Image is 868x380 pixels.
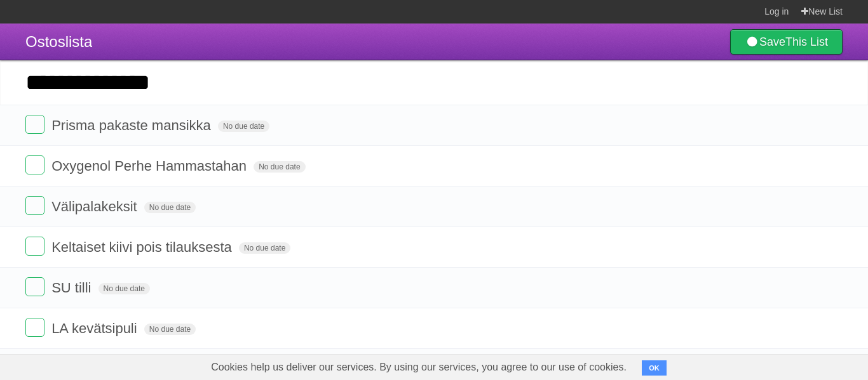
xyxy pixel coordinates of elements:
span: Keltaiset kiivi pois tilauksesta [51,239,235,255]
span: Oxygenol Perhe Hammastahan [51,158,250,174]
span: Prisma pakaste mansikka [51,117,214,133]
span: Ostoslista [25,33,92,50]
button: OK [642,360,667,376]
label: Done [25,237,44,256]
span: No due date [144,324,196,335]
span: No due date [98,283,150,294]
span: No due date [254,161,305,173]
span: LA kevätsipuli [51,320,140,336]
label: Done [25,115,44,134]
a: SaveThis List [730,29,843,55]
b: This List [785,36,828,48]
span: Välipalakeksit [51,199,140,214]
label: Done [25,155,44,174]
label: Done [25,196,44,215]
span: No due date [218,121,269,132]
label: Done [25,318,44,337]
label: Done [25,277,44,296]
span: SU tilli [51,280,94,296]
span: No due date [239,242,290,254]
span: Cookies help us deliver our services. By using our services, you agree to our use of cookies. [198,355,639,380]
span: No due date [144,202,196,213]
